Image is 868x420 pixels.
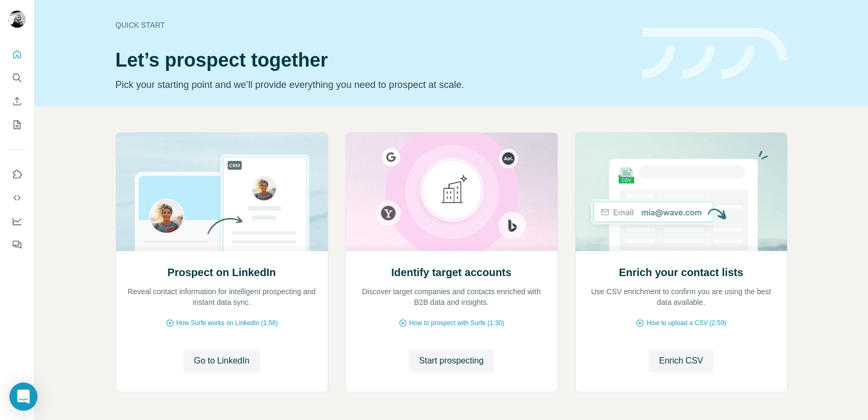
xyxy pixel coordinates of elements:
[176,318,278,328] span: How Surfe works on LinkedIn (1:58)
[642,28,788,79] img: banner
[646,318,726,328] span: How to upload a CSV (2:59)
[659,354,703,367] span: Enrich CSV
[116,77,629,92] p: Pick your starting point and we’ll provide everything you need to prospect at scale.
[409,349,494,373] button: Start prospecting
[183,349,260,373] button: Go to LinkedIn
[419,354,484,367] span: Start prospecting
[116,133,328,251] img: Prospect on LinkedIn
[116,20,629,30] div: Quick start
[9,165,26,184] button: Use Surfe on LinkedIn
[9,68,26,87] button: Search
[10,383,38,411] div: Open Intercom Messenger
[619,265,743,280] h2: Enrich your contact lists
[409,318,504,328] span: How to prospect with Surfe (1:30)
[575,133,788,251] img: Enrich your contact lists
[9,188,26,207] button: Use Surfe API
[116,50,629,71] h1: Let’s prospect together
[167,265,275,280] h2: Prospect on LinkedIn
[127,286,317,308] p: Reveal contact information for intelligent prospecting and instant data sync.
[194,354,249,367] span: Go to LinkedIn
[9,92,26,111] button: Enrich CSV
[391,265,512,280] h2: Identify target accounts
[586,286,776,308] p: Use CSV enrichment to confirm you are using the best data available.
[9,212,26,231] button: Dashboard
[356,286,547,308] p: Discover target companies and contacts enriched with B2B data and insights.
[9,235,26,254] button: Feedback
[345,133,558,251] img: Identify target accounts
[648,349,714,373] button: Enrich CSV
[9,115,26,134] button: My lists
[9,11,26,28] img: Avatar
[9,45,26,64] button: Quick start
